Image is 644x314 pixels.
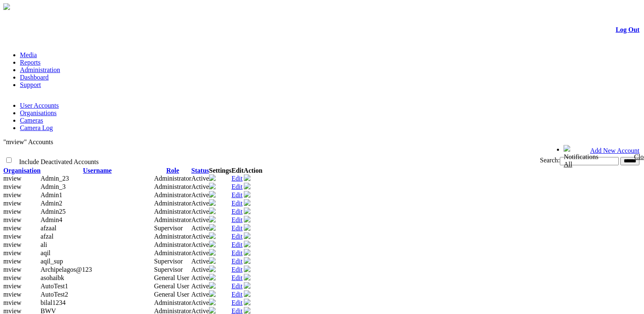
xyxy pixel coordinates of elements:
span: mview [3,225,22,232]
td: Administrator [154,183,192,191]
a: Deactivate [244,275,250,282]
img: camera24.png [209,257,216,264]
a: Edit [231,175,243,182]
img: camera24.png [209,274,216,280]
img: user-active-green-icon.svg [244,282,250,289]
span: afzal [41,233,53,240]
img: camera24.png [209,216,216,222]
img: user-active-green-icon.svg [244,183,250,189]
a: Deactivate [244,192,250,199]
span: mview [3,266,22,273]
span: aqil_sup [41,258,63,265]
a: Edit [231,200,243,207]
td: Active [191,282,209,290]
div: Notifications [564,153,623,168]
a: Deactivate [244,291,250,298]
img: camera24.png [209,183,216,189]
img: user-active-green-icon.svg [244,274,250,280]
td: Supervisor [154,266,192,274]
a: Deactivate [244,283,250,290]
img: user-active-green-icon.svg [244,290,250,297]
span: Admin25 [41,208,66,215]
span: Admin2 [41,200,62,207]
a: Deactivate [244,242,250,249]
td: Administrator [154,299,192,307]
span: "mview" Accounts [3,138,53,145]
td: General User [154,290,192,299]
td: Active [191,224,209,232]
img: user-active-green-icon.svg [244,191,250,198]
a: Deactivate [244,217,250,224]
a: Edit [231,249,243,256]
span: bilal1234 [41,299,66,306]
a: Support [20,81,41,88]
td: Active [191,208,209,216]
a: Edit [231,216,243,223]
a: Edit [231,258,243,265]
span: asohaibk [41,274,64,281]
span: mview [3,291,22,298]
a: Deactivate [244,208,250,215]
a: Deactivate [244,250,250,257]
img: camera24.png [209,224,216,231]
th: Action [244,167,262,174]
span: mview [3,258,22,265]
a: Log Out [616,26,639,33]
img: camera24.png [209,299,216,305]
span: mview [3,241,22,248]
span: Admin1 [41,191,62,198]
th: Settings [209,167,231,174]
img: user-active-green-icon.svg [244,307,250,314]
a: Edit [231,183,243,190]
a: Edit [231,283,243,290]
img: camera24.png [209,266,216,272]
span: Archipelagos@123 [41,266,92,273]
a: Status [191,167,209,174]
span: mview [3,299,22,306]
td: Administrator [154,216,192,224]
img: user-active-green-icon.svg [244,266,250,272]
td: Active [191,232,209,241]
span: mview [3,283,22,290]
a: Deactivate [244,184,250,191]
a: Media [20,51,37,58]
a: Deactivate [244,175,250,182]
span: mview [3,208,22,215]
a: Deactivate [244,233,250,240]
img: user-active-green-icon.svg [244,249,250,256]
td: Administrator [154,174,192,183]
span: Admin_23 [41,175,69,182]
span: afzaal [41,225,56,232]
img: user-active-green-icon.svg [244,257,250,264]
td: Active [191,290,209,299]
a: Deactivate [244,266,250,273]
td: Active [191,199,209,208]
img: user-active-green-icon.svg [244,199,250,206]
a: Edit [231,241,243,248]
a: User Accounts [20,102,59,109]
th: Edit [231,167,243,174]
a: Deactivate [244,258,250,265]
td: Active [191,266,209,274]
a: Edit [231,266,243,273]
td: General User [154,274,192,282]
td: Administrator [154,199,192,208]
td: Administrator [154,249,192,257]
span: Admin4 [41,216,62,223]
img: camera24.png [209,191,216,198]
a: Dashboard [20,74,49,81]
span: Include Deactivated Accounts [19,158,99,165]
div: Search: [314,157,639,165]
span: Welcome, afzaal (Supervisor) [483,145,547,152]
a: Edit [231,233,243,240]
img: user-active-green-icon.svg [244,241,250,247]
img: camera24.png [209,199,216,206]
a: Username [83,167,112,174]
a: Edit [231,191,243,198]
span: mview [3,183,22,190]
td: Active [191,249,209,257]
a: Organisations [20,109,57,116]
img: camera24.png [209,282,216,289]
span: mview [3,274,22,281]
a: Deactivate [244,300,250,307]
